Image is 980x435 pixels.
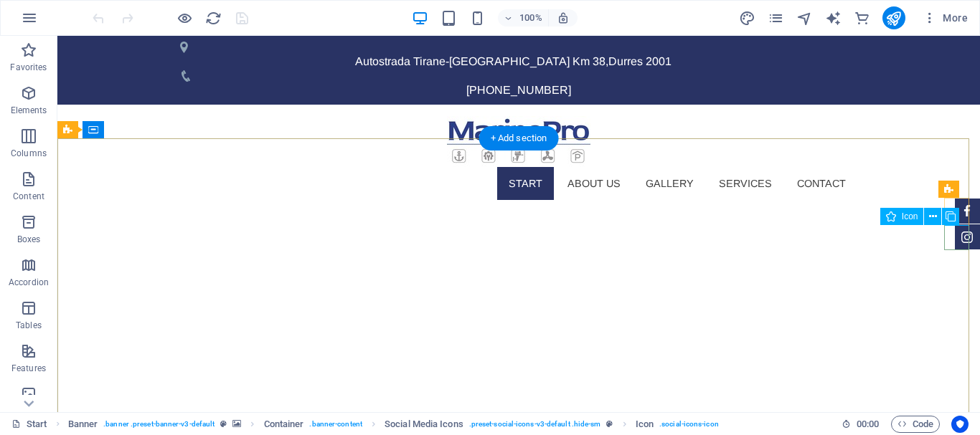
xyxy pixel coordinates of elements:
button: Usercentrics [951,416,969,433]
span: Code [897,416,933,433]
p: Boxes [17,234,41,245]
button: design [739,9,756,27]
div: + Add section [479,126,559,150]
a: Click to cancel selection. Double-click to open Pages [11,416,47,433]
span: . banner .preset-banner-v3-default [103,416,215,433]
i: Commerce [854,10,870,27]
i: Publish [885,10,902,27]
p: Content [13,191,44,202]
p: Favorites [10,62,47,73]
span: : [867,419,869,429]
i: Design (Ctrl+Alt+Y) [739,10,755,27]
p: Elements [11,105,47,116]
p: Features [11,363,46,374]
span: . social-icons-icon [659,416,719,433]
button: navigator [796,9,814,27]
span: . preset-social-icons-v3-default .hide-sm [469,416,601,433]
button: 100% [498,9,549,27]
button: commerce [854,9,871,27]
span: Click to select. Double-click to edit [385,416,463,433]
span: Click to select. Double-click to edit [264,416,304,433]
i: This element is a customizable preset [220,420,227,428]
span: Icon [902,212,918,221]
span: Click to select. Double-click to edit [636,416,654,433]
span: 00 00 [857,416,879,433]
i: This element is a customizable preset [606,420,613,428]
span: . banner-content [309,416,362,433]
span: More [923,11,968,25]
button: Code [891,416,940,433]
p: Tables [16,320,42,331]
i: AI Writer [825,10,842,27]
button: pages [768,9,785,27]
p: Accordion [9,277,49,288]
span: Click to select. Double-click to edit [68,416,98,433]
h6: 100% [519,9,542,27]
button: text_generator [825,9,842,27]
i: Pages (Ctrl+Alt+S) [768,10,784,27]
button: More [917,6,974,29]
button: Click here to leave preview mode and continue editing [176,9,193,27]
button: publish [882,6,905,29]
h6: Session time [842,416,880,433]
i: On resize automatically adjust zoom level to fit chosen device. [557,11,570,24]
nav: breadcrumb [68,416,719,433]
i: Reload page [205,10,222,27]
i: This element contains a background [232,420,241,428]
button: reload [204,9,222,27]
i: Navigator [796,10,813,27]
p: Columns [11,148,47,159]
